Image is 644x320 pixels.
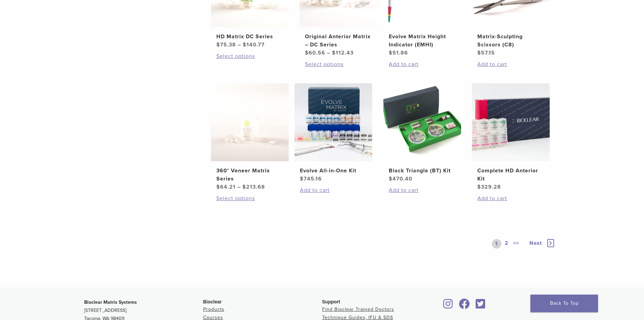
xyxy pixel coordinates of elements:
bdi: 57.15 [477,49,495,56]
span: $ [300,175,304,182]
h2: Matrix-Sculpting Scissors (C8) [477,33,544,49]
a: Evolve All-in-One KitEvolve All-in-One Kit $745.16 [294,83,373,183]
a: Products [203,306,224,312]
span: Next [529,240,542,247]
h2: 360° Veneer Matrix Series [216,167,283,183]
img: 360° Veneer Matrix Series [211,83,289,161]
span: $ [216,41,220,48]
bdi: 75.38 [216,41,236,48]
span: Support [322,299,340,304]
h2: Evolve All-in-One Kit [300,167,367,175]
a: Add to cart: “Matrix-Sculpting Scissors (C8)” [477,60,544,68]
a: Complete HD Anterior KitComplete HD Anterior Kit $329.28 [472,83,550,191]
img: Complete HD Anterior Kit [472,83,550,161]
a: Bioclear [441,303,455,310]
h2: HD Matrix DC Series [216,33,283,41]
bdi: 329.28 [477,184,501,190]
a: Add to cart: “Evolve Matrix Height Indicator (EMHI)” [389,60,456,68]
a: Back To Top [530,295,598,312]
a: 1 [492,239,501,249]
span: – [237,184,241,190]
bdi: 213.68 [242,184,265,190]
a: Select options for “360° Veneer Matrix Series” [216,194,283,202]
span: $ [477,184,481,190]
strong: Bioclear Matrix Systems [84,299,137,305]
span: $ [389,49,392,56]
bdi: 112.43 [332,49,354,56]
bdi: 64.21 [216,184,236,190]
h2: Complete HD Anterior Kit [477,167,544,183]
a: Select options for “Original Anterior Matrix - DC Series” [305,60,372,68]
span: – [238,41,241,48]
a: Find Bioclear Trained Doctors [322,306,394,312]
span: – [327,49,330,56]
span: $ [243,41,246,48]
bdi: 60.56 [305,49,325,56]
bdi: 140.77 [243,41,265,48]
a: Add to cart: “Evolve All-in-One Kit” [300,186,367,194]
a: 360° Veneer Matrix Series360° Veneer Matrix Series [211,83,289,191]
span: Bioclear [203,299,222,304]
a: Select options for “HD Matrix DC Series” [216,52,283,60]
h2: Evolve Matrix Height Indicator (EMHI) [389,33,456,49]
span: $ [477,49,481,56]
a: Bioclear [457,303,472,310]
a: Add to cart: “Black Triangle (BT) Kit” [389,186,456,194]
bdi: 470.40 [389,175,412,182]
a: >> [512,239,521,249]
span: $ [389,175,392,182]
bdi: 745.16 [300,175,322,182]
h2: Black Triangle (BT) Kit [389,167,456,175]
bdi: 51.86 [389,49,408,56]
span: $ [332,49,336,56]
img: Evolve All-in-One Kit [294,83,372,161]
h2: Original Anterior Matrix – DC Series [305,33,372,49]
a: 2 [503,239,510,249]
img: Black Triangle (BT) Kit [383,83,461,161]
span: $ [242,184,246,190]
a: Add to cart: “Complete HD Anterior Kit” [477,194,544,202]
a: Bioclear [474,303,488,310]
span: $ [305,49,309,56]
a: Black Triangle (BT) KitBlack Triangle (BT) Kit $470.40 [383,83,462,183]
span: $ [216,184,220,190]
